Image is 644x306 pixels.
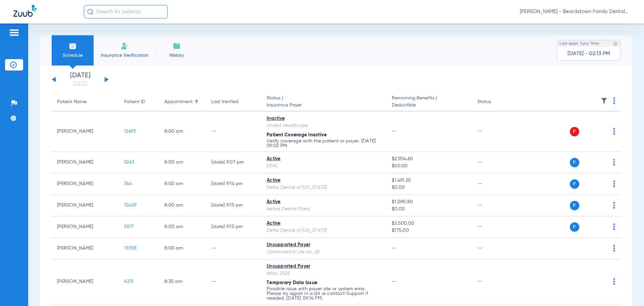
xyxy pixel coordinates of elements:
[267,206,381,213] div: Aetna Dental Plans
[386,93,472,112] th: Remaining Benefits |
[267,242,381,249] div: Unsupported Payer
[392,177,466,184] span: $1,491.20
[267,139,381,148] p: Verify coverage with the patient or payer. [DATE] 09:02 PM.
[52,112,119,152] td: [PERSON_NAME]
[392,129,397,134] span: --
[392,279,397,284] span: --
[613,223,615,230] img: group-dot-blue.svg
[57,98,87,105] div: Patient Name
[267,263,381,270] div: Unsupported Payer
[267,156,381,163] div: Active
[124,129,136,134] span: 12693
[206,173,261,195] td: [DATE] 9:14 PM
[124,98,145,105] div: Patient ID
[392,220,466,227] span: $2,500.00
[164,98,193,105] div: Appointment
[13,5,37,17] img: Zuub Logo
[206,238,261,259] td: --
[159,173,206,195] td: 8:00 AM
[60,80,100,87] a: [DATE]
[392,206,466,213] span: $0.00
[173,42,181,50] img: History
[52,238,119,259] td: [PERSON_NAME]
[267,249,381,256] div: Continnental Life Ins. 25
[267,102,381,109] span: Insurance Payer
[392,102,466,109] span: Deductible
[52,195,119,216] td: [PERSON_NAME]
[159,238,206,259] td: 8:00 AM
[613,97,615,104] img: group-dot-blue.svg
[52,152,119,173] td: [PERSON_NAME]
[159,152,206,173] td: 8:00 AM
[159,195,206,216] td: 8:00 AM
[211,98,238,105] div: Last Verified
[57,98,113,105] div: Patient Name
[52,173,119,195] td: [PERSON_NAME]
[124,98,154,105] div: Patient ID
[559,40,600,47] span: Last Appt. Sync Time:
[206,152,261,173] td: [DATE] 9:07 PM
[520,8,631,15] span: [PERSON_NAME] - Beardstown Family Dental
[267,227,381,234] div: Delta Dental of [US_STATE]
[570,158,579,167] span: P
[267,287,381,301] p: Possible issue with payer site or system error. Please try again in a bit or contact Support if n...
[392,156,466,163] span: $2,904.60
[9,29,19,37] img: hamburger-icon
[472,173,517,195] td: --
[159,216,206,238] td: 8:00 AM
[206,259,261,304] td: --
[392,199,466,206] span: $1,090.80
[267,163,381,170] div: DDIC
[69,42,77,50] img: Schedule
[472,259,517,304] td: --
[124,203,137,208] span: 10439
[613,180,615,187] img: group-dot-blue.svg
[392,227,466,234] span: $175.00
[211,98,256,105] div: Last Verified
[124,246,137,251] span: 13558
[472,195,517,216] td: --
[267,199,381,206] div: Active
[52,216,119,238] td: [PERSON_NAME]
[613,202,615,209] img: group-dot-blue.svg
[472,112,517,152] td: --
[568,50,610,57] span: [DATE] - 02:13 PM
[601,97,607,104] img: filter.svg
[267,184,381,191] div: Delta Dental of [US_STATE]
[267,122,381,129] div: United Healthcare
[613,278,615,285] img: group-dot-blue.svg
[267,220,381,227] div: Active
[87,9,93,15] img: Search Icon
[206,216,261,238] td: [DATE] 9:15 PM
[472,93,517,112] th: Status
[60,72,100,87] li: [DATE]
[267,280,317,285] span: Temporary Data Issue
[267,115,381,122] div: Inactive
[472,238,517,259] td: --
[206,195,261,216] td: [DATE] 9:15 PM
[267,177,381,184] div: Active
[392,163,466,170] span: $50.00
[613,128,615,135] img: group-dot-blue.svg
[472,216,517,238] td: --
[570,222,579,232] span: P
[472,152,517,173] td: --
[124,181,132,186] span: 344
[206,112,261,152] td: --
[613,245,615,252] img: group-dot-blue.svg
[161,52,193,59] span: History
[570,127,579,136] span: P
[124,224,134,229] span: 5817
[267,270,381,277] div: Aflac 2025
[164,98,201,105] div: Appointment
[392,246,397,251] span: --
[613,41,618,46] img: last sync help info
[99,52,151,59] span: Insurance Verification
[159,259,206,304] td: 8:30 AM
[57,52,89,59] span: Schedule
[52,259,119,304] td: [PERSON_NAME]
[570,179,579,189] span: P
[121,42,129,50] img: Manual Insurance Verification
[124,160,134,165] span: 9243
[613,159,615,166] img: group-dot-blue.svg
